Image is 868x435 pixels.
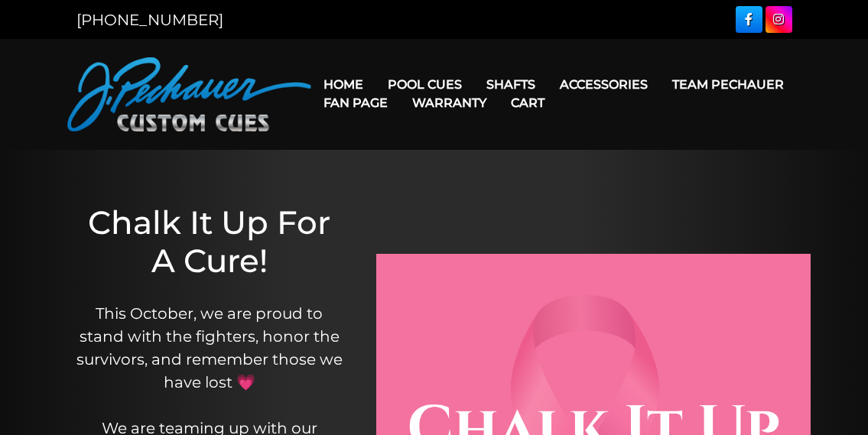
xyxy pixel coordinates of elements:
[67,57,312,131] img: Pechauer Custom Cues
[375,65,474,104] a: Pool Cues
[311,65,375,104] a: Home
[660,65,796,104] a: Team Pechauer
[400,83,499,122] a: Warranty
[76,11,223,29] a: [PHONE_NUMBER]
[548,65,660,104] a: Accessories
[474,65,548,104] a: Shafts
[499,83,557,122] a: Cart
[311,83,400,122] a: Fan Page
[73,203,346,281] h1: Chalk It Up For A Cure!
